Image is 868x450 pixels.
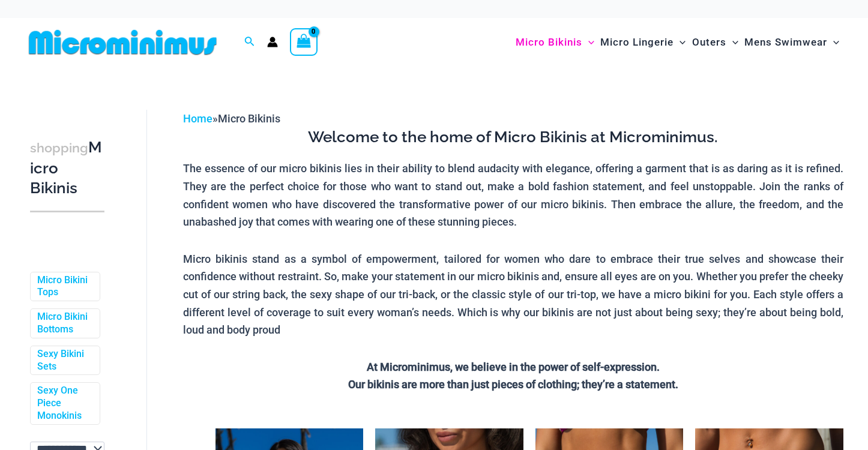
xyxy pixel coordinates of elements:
[183,112,280,125] span: »
[348,378,678,391] strong: Our bikinis are more than just pieces of clothing; they’re a statement.
[37,348,91,373] a: Sexy Bikini Sets
[37,385,91,422] a: Sexy One Piece Monokinis
[600,27,674,58] span: Micro Lingerie
[513,24,597,61] a: Micro BikinisMenu ToggleMenu Toggle
[367,361,660,373] strong: At Microminimus, we believe in the power of self-expression.
[597,24,689,61] a: Micro LingerieMenu ToggleMenu Toggle
[30,137,104,199] h3: Micro Bikinis
[24,29,222,56] img: MM SHOP LOGO FLAT
[674,27,686,58] span: Menu Toggle
[689,24,741,61] a: OutersMenu ToggleMenu Toggle
[37,311,91,336] a: Micro Bikini Bottoms
[267,37,278,47] a: Account icon link
[37,274,91,299] a: Micro Bikini Tops
[744,27,827,58] span: Mens Swimwear
[741,24,842,61] a: Mens SwimwearMenu ToggleMenu Toggle
[244,35,255,50] a: Search icon link
[290,28,318,56] a: View Shopping Cart, empty
[30,140,88,155] span: shopping
[726,27,738,58] span: Menu Toggle
[582,27,594,58] span: Menu Toggle
[183,112,212,125] a: Home
[692,27,726,58] span: Outers
[516,27,582,58] span: Micro Bikinis
[511,22,844,62] nav: Site Navigation
[183,127,843,148] h3: Welcome to the home of Micro Bikinis at Microminimus.
[183,160,843,231] p: The essence of our micro bikinis lies in their ability to blend audacity with elegance, offering ...
[218,112,280,125] span: Micro Bikinis
[827,27,839,58] span: Menu Toggle
[183,250,843,340] p: Micro bikinis stand as a symbol of empowerment, tailored for women who dare to embrace their true...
